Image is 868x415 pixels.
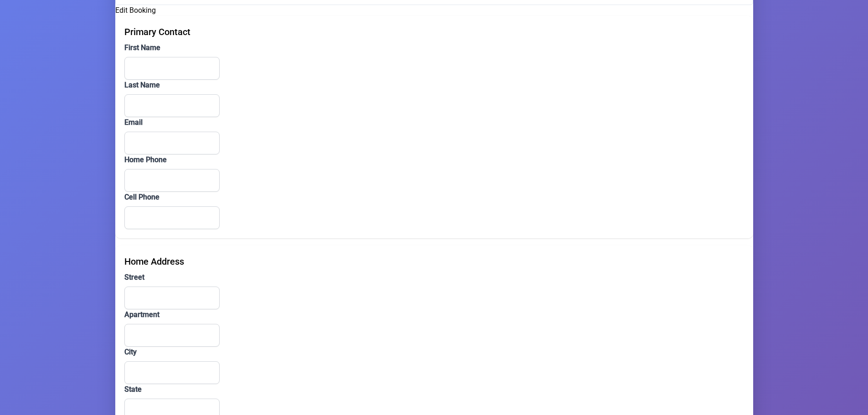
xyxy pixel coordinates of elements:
label: Home Phone [124,154,744,165]
label: City [124,347,744,358]
h2: Edit Booking [115,5,753,16]
label: Last Name [124,80,744,91]
label: Email [124,117,744,128]
label: First Name [124,42,744,53]
div: Primary Contact [124,25,744,39]
label: Apartment [124,309,744,320]
label: Street [124,272,744,283]
label: State [124,384,744,395]
div: Home Address [124,255,744,268]
label: Cell Phone [124,192,744,203]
